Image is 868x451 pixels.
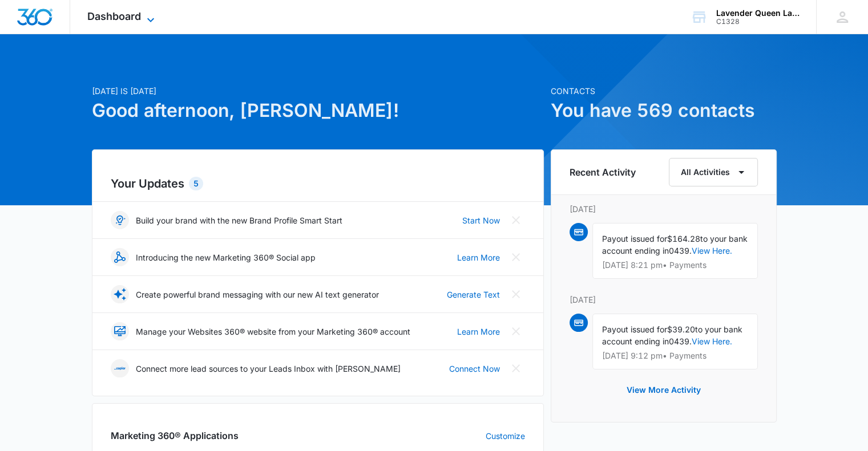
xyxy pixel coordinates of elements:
h2: Marketing 360® Applications [111,429,239,442]
a: Start Now [462,214,500,226]
h6: Recent Activity [570,165,636,179]
button: View More Activity [615,376,712,404]
p: Build your brand with the new Brand Profile Smart Start [136,214,342,226]
a: Learn More [457,326,500,338]
a: View Here. [692,336,732,346]
h1: You have 569 contacts [551,97,777,124]
button: Close [507,285,525,303]
p: [DATE] is [DATE] [92,85,544,97]
a: Generate Text [447,289,500,300]
p: Contacts [551,85,777,97]
button: Close [507,322,525,340]
a: View Here. [692,246,732,255]
p: [DATE] 8:21 pm • Payments [602,261,748,269]
p: Connect more lead sources to your Leads Inbox with [PERSON_NAME] [136,363,401,375]
div: 5 [189,177,203,190]
button: Close [507,359,525,377]
a: Connect Now [449,363,500,375]
p: Create powerful brand messaging with our new AI text generator [136,289,379,300]
a: Learn More [457,251,500,263]
h1: Good afternoon, [PERSON_NAME]! [92,97,544,124]
span: Dashboard [87,10,141,22]
p: [DATE] [570,294,758,306]
button: All Activities [669,158,758,186]
button: Close [507,211,525,229]
p: Introducing the new Marketing 360® Social app [136,251,316,263]
h2: Your Updates [111,175,525,192]
p: [DATE] 9:12 pm • Payments [602,352,748,360]
span: $39.20 [667,324,695,334]
div: account id [716,18,800,26]
a: Customize [486,430,525,442]
span: 0439. [669,246,692,255]
p: Manage your Websites 360® website from your Marketing 360® account [136,326,410,338]
div: account name [716,9,800,18]
span: $164.28 [667,234,700,243]
span: 0439. [669,336,692,346]
button: Close [507,248,525,266]
span: Payout issued for [602,324,667,334]
span: Payout issued for [602,234,667,243]
p: [DATE] [570,203,758,215]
